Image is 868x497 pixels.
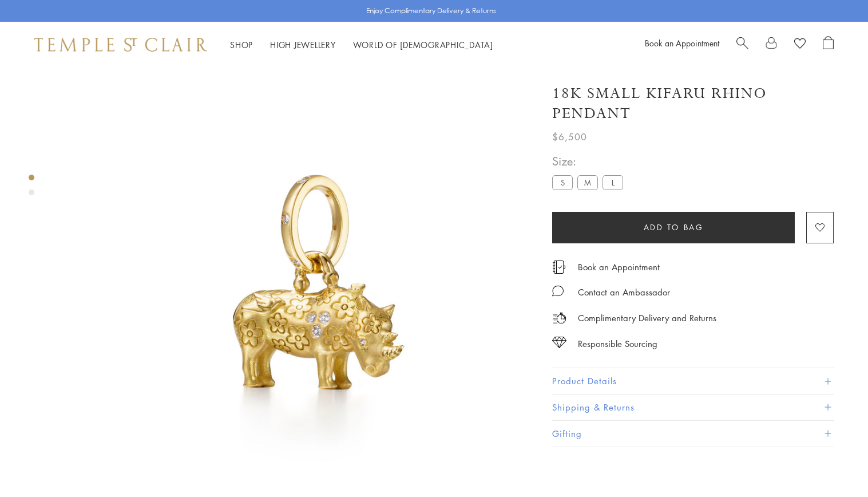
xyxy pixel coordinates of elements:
a: World of [DEMOGRAPHIC_DATA]World of [DEMOGRAPHIC_DATA] [353,39,493,50]
img: icon_appointment.svg [552,261,566,274]
p: Enjoy Complimentary Delivery & Returns [366,5,496,17]
a: High JewelleryHigh Jewellery [270,39,336,50]
a: ShopShop [230,39,253,50]
div: Responsible Sourcing [578,337,657,351]
button: Gifting [552,421,834,447]
img: icon_sourcing.svg [552,337,566,348]
button: Product Details [552,368,834,394]
img: MessageIcon-01_2.svg [552,285,564,297]
label: S [552,175,573,190]
button: Add to bag [552,212,795,243]
a: Search [736,36,748,53]
iframe: Gorgias live chat messenger [811,443,857,486]
label: M [577,175,598,190]
a: Open Shopping Bag [823,36,834,53]
div: Contact an Ambassador [578,285,670,299]
span: $6,500 [552,129,587,144]
a: Book an Appointment [645,37,719,49]
nav: Main navigation [230,38,493,52]
img: Temple St. Clair [34,38,207,52]
div: Product gallery navigation [29,172,34,204]
span: Add to bag [644,221,704,234]
h1: 18K Small Kifaru Rhino Pendant [552,84,834,124]
a: View Wishlist [794,36,806,53]
label: L [603,175,623,190]
img: icon_delivery.svg [552,311,566,325]
button: Shipping & Returns [552,395,834,420]
p: Complimentary Delivery and Returns [578,311,716,325]
span: Size: [552,152,628,171]
a: Book an Appointment [578,261,660,273]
